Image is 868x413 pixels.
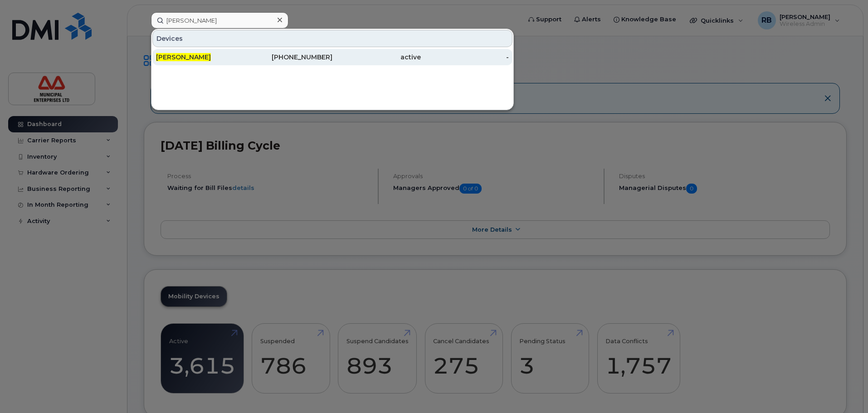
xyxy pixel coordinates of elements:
[332,53,421,62] div: active
[244,53,333,62] div: [PHONE_NUMBER]
[421,53,509,62] div: -
[152,49,512,65] a: [PERSON_NAME][PHONE_NUMBER]active-
[152,30,512,47] div: Devices
[156,53,211,61] span: [PERSON_NAME]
